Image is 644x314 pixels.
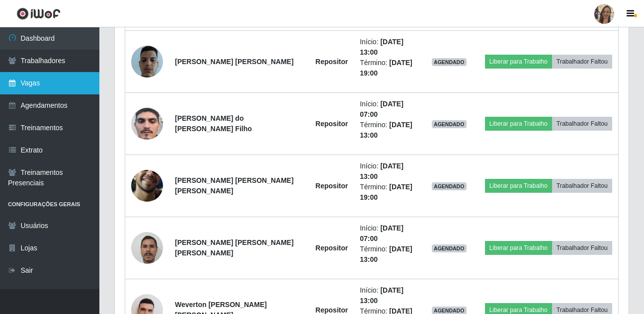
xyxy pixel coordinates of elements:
[175,114,252,133] strong: [PERSON_NAME] do [PERSON_NAME] Filho
[175,238,294,257] strong: [PERSON_NAME] [PERSON_NAME] [PERSON_NAME]
[432,182,467,190] span: AGENDADO
[360,161,413,182] li: Início:
[131,227,163,269] img: 1754513784799.jpeg
[360,37,413,58] li: Início:
[360,38,403,56] time: [DATE] 13:00
[131,151,163,221] img: 1755034904390.jpeg
[360,99,413,120] li: Início:
[485,55,552,69] button: Liberar para Trabalho
[316,306,348,314] strong: Repositor
[175,58,294,66] strong: [PERSON_NAME] [PERSON_NAME]
[552,179,612,193] button: Trabalhador Faltou
[360,224,403,242] time: [DATE] 07:00
[552,241,612,255] button: Trabalhador Faltou
[485,179,552,193] button: Liberar para Trabalho
[360,244,413,265] li: Término:
[552,55,612,69] button: Trabalhador Faltou
[175,176,294,195] strong: [PERSON_NAME] [PERSON_NAME] [PERSON_NAME]
[316,120,348,128] strong: Repositor
[360,58,413,78] li: Término:
[360,182,413,203] li: Término:
[360,285,413,306] li: Início:
[360,223,413,244] li: Início:
[485,117,552,131] button: Liberar para Trabalho
[432,244,467,252] span: AGENDADO
[360,100,403,118] time: [DATE] 07:00
[360,286,403,305] time: [DATE] 13:00
[552,117,612,131] button: Trabalhador Faltou
[16,7,61,20] img: CoreUI Logo
[316,182,348,190] strong: Repositor
[316,244,348,252] strong: Repositor
[131,42,163,80] img: 1744377208057.jpeg
[432,120,467,128] span: AGENDADO
[131,88,163,159] img: 1733256413053.jpeg
[432,58,467,66] span: AGENDADO
[485,241,552,255] button: Liberar para Trabalho
[360,162,403,180] time: [DATE] 13:00
[316,58,348,66] strong: Repositor
[360,120,413,141] li: Término:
